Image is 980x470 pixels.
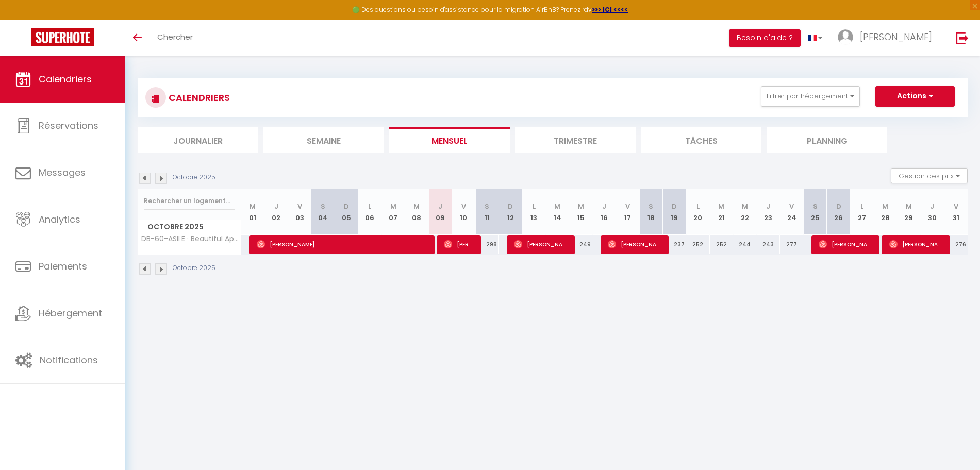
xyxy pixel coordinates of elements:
th: 31 [944,189,968,235]
div: 243 [756,235,779,254]
abbr: J [602,202,606,211]
abbr: D [508,202,513,211]
th: 28 [874,189,897,235]
div: 252 [710,235,733,254]
button: Filtrer par hébergement [761,86,860,107]
abbr: V [954,202,958,211]
abbr: J [930,202,934,211]
abbr: L [533,202,536,211]
abbr: L [368,202,371,211]
abbr: S [813,202,818,211]
th: 16 [592,189,616,235]
abbr: L [860,202,863,211]
th: 06 [358,189,381,235]
abbr: S [485,202,489,211]
span: Calendriers [39,73,92,86]
button: Besoin d'aide ? [729,29,801,47]
div: 237 [663,235,686,254]
th: 15 [569,189,592,235]
abbr: M [742,202,748,211]
abbr: V [297,202,302,211]
div: 277 [780,235,803,254]
div: 249 [569,235,592,254]
div: 276 [944,235,968,254]
th: 02 [264,189,288,235]
th: 24 [780,189,803,235]
th: 04 [311,189,335,235]
h3: CALENDRIERS [166,86,230,109]
span: Paiements [39,260,87,273]
li: Tâches [641,127,761,153]
span: [PERSON_NAME] [514,234,568,254]
span: [PERSON_NAME] [860,30,932,43]
abbr: M [554,202,560,211]
span: [PERSON_NAME] [819,234,873,254]
th: 23 [756,189,779,235]
th: 13 [522,189,545,235]
a: >>> ICI <<<< [592,5,628,14]
span: [PERSON_NAME] [257,234,427,254]
abbr: D [836,202,841,211]
a: ... [PERSON_NAME] [830,20,945,56]
abbr: V [789,202,794,211]
span: Chercher [157,31,193,42]
th: 30 [921,189,944,235]
abbr: J [274,202,278,211]
span: Messages [39,166,86,179]
abbr: J [438,202,442,211]
p: Octobre 2025 [173,263,215,273]
abbr: V [625,202,630,211]
abbr: J [766,202,770,211]
th: 05 [335,189,358,235]
p: Octobre 2025 [173,173,215,182]
li: Mensuel [389,127,510,153]
div: 298 [475,235,499,254]
abbr: D [672,202,677,211]
th: 18 [639,189,662,235]
th: 22 [733,189,756,235]
abbr: M [882,202,888,211]
abbr: D [344,202,349,211]
abbr: S [649,202,653,211]
th: 10 [452,189,475,235]
abbr: M [250,202,256,211]
th: 19 [663,189,686,235]
span: [PERSON_NAME] [444,234,475,254]
th: 07 [381,189,405,235]
th: 08 [405,189,428,235]
th: 09 [428,189,452,235]
span: Analytics [39,213,80,226]
abbr: L [696,202,700,211]
li: Planning [767,127,887,153]
span: Octobre 2025 [138,220,241,234]
th: 12 [499,189,522,235]
abbr: M [906,202,912,211]
span: Hébergement [39,307,102,320]
img: logout [956,31,969,44]
button: Gestion des prix [891,168,968,183]
th: 20 [686,189,709,235]
span: DB-60-ASILE · Beautiful Apartment design center of [GEOGRAPHIC_DATA]-AC [140,235,243,243]
a: Chercher [150,20,201,56]
div: 252 [686,235,709,254]
th: 17 [616,189,639,235]
li: Semaine [263,127,384,153]
th: 03 [288,189,311,235]
button: Actions [875,86,955,107]
li: Journalier [138,127,258,153]
abbr: S [321,202,325,211]
th: 21 [710,189,733,235]
th: 14 [545,189,569,235]
abbr: M [413,202,420,211]
img: Super Booking [31,28,94,46]
span: [PERSON_NAME] [PERSON_NAME] [608,234,662,254]
span: [PERSON_NAME] [889,234,943,254]
th: 27 [850,189,873,235]
abbr: M [390,202,396,211]
th: 01 [241,189,264,235]
abbr: V [461,202,466,211]
div: 244 [733,235,756,254]
abbr: M [578,202,584,211]
th: 25 [803,189,826,235]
